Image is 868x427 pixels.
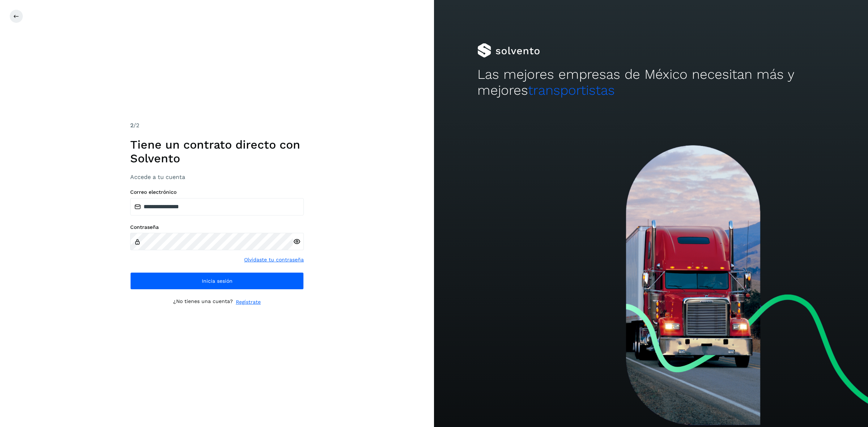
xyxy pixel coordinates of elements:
h2: Las mejores empresas de México necesitan más y mejores [477,67,825,99]
span: 2 [130,122,133,129]
label: Correo electrónico [130,189,304,195]
p: ¿No tienes una cuenta? [173,298,233,306]
div: /2 [130,121,304,130]
label: Contraseña [130,224,304,230]
a: Olvidaste tu contraseña [244,256,304,264]
span: transportistas [528,82,615,98]
h1: Tiene un contrato directo con Solvento [130,138,304,166]
button: Inicia sesión [130,272,304,290]
span: Inicia sesión [202,278,233,283]
h3: Accede a tu cuenta [130,174,304,180]
a: Regístrate [236,298,261,306]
